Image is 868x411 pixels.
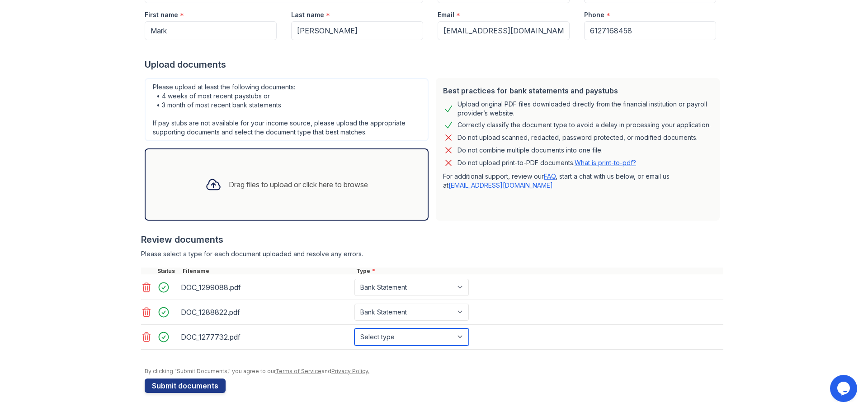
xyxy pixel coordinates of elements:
[181,330,351,344] div: DOC_1277732.pdf
[181,280,351,295] div: DOC_1299088.pdf
[458,158,636,167] p: Do not upload print-to-PDF documents.
[145,58,723,71] div: Upload documents
[544,172,556,180] a: FAQ
[443,172,712,190] p: For additional support, review our , start a chat with us below, or email us at
[458,100,712,118] div: Upload original PDF files downloaded directly from the financial institution or payroll provider’...
[354,268,723,275] div: Type
[575,159,636,166] a: What is print-to-pdf?
[458,145,603,156] div: Do not combine multiple documents into one file.
[448,181,553,189] a: [EMAIL_ADDRESS][DOMAIN_NAME]
[331,368,369,374] a: Privacy Policy.
[145,379,226,393] button: Submit documents
[181,268,354,275] div: Filename
[141,233,723,246] div: Review documents
[141,249,723,259] div: Please select a type for each document uploaded and resolve any errors.
[830,375,859,402] iframe: chat widget
[229,179,368,190] div: Drag files to upload or click here to browse
[145,368,723,375] div: By clicking "Submit Documents," you agree to our and
[458,120,711,130] div: Correctly classify the document type to avoid a delay in processing your application.
[443,85,712,96] div: Best practices for bank statements and paystubs
[584,10,604,19] label: Phone
[291,10,324,19] label: Last name
[145,78,429,141] div: Please upload at least the following documents: • 4 weeks of most recent paystubs or • 3 month of...
[181,305,351,319] div: DOC_1288822.pdf
[458,132,698,143] div: Do not upload scanned, redacted, password protected, or modified documents.
[438,10,454,19] label: Email
[156,268,181,275] div: Status
[275,368,321,374] a: Terms of Service
[145,10,178,19] label: First name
